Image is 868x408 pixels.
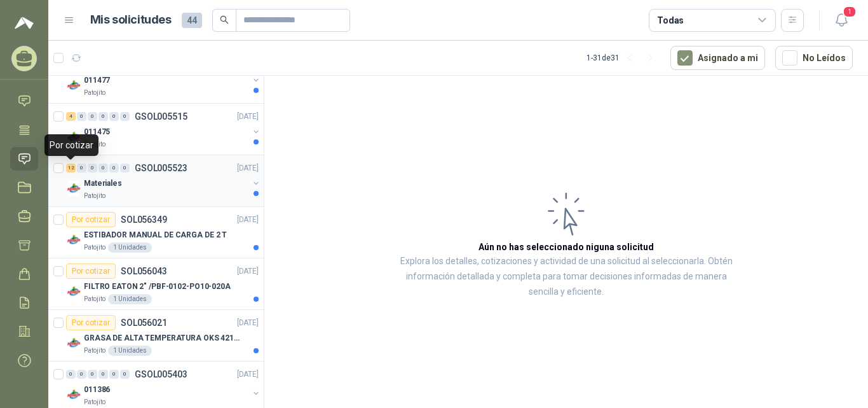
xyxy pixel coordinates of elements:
[66,367,261,407] a: 0 0 0 0 0 0 GSOL005403[DATE] Company Logo011386Patojito
[237,111,259,123] p: [DATE]
[66,164,76,172] div: 12
[66,264,116,279] div: Por cotizar
[84,191,105,201] p: Patojito
[66,232,81,248] img: Company Logo
[90,11,172,29] h1: Mis solicitudes
[84,229,227,241] p: ESTIBADOR MANUAL DE CARGA DE 2 T
[108,346,152,356] div: 1 Unidades
[391,254,741,300] p: Explora los detalles, cotizaciones y actividad de una solicitud al seleccionarla. Obtén informaci...
[220,15,229,24] span: search
[84,384,110,396] p: 011386
[84,126,110,138] p: 011475
[88,112,97,121] div: 0
[77,164,86,172] div: 0
[108,243,152,253] div: 1 Unidades
[98,370,108,379] div: 0
[66,57,261,98] a: 4 0 0 0 0 0 GSOL005496[DATE] Company Logo011477Patojito
[108,294,152,304] div: 1 Unidades
[109,112,119,121] div: 0
[120,112,130,121] div: 0
[66,78,81,93] img: Company Logo
[66,160,261,201] a: 12 0 0 0 0 0 GSOL005523[DATE] Company LogoMaterialesPatojito
[830,9,853,32] button: 1
[66,335,81,351] img: Company Logo
[109,370,119,379] div: 0
[66,387,81,402] img: Company Logo
[843,6,857,18] span: 1
[121,267,167,276] p: SOL056043
[670,46,765,70] button: Asignado a mi
[66,112,76,121] div: 4
[48,258,264,310] a: Por cotizarSOL056043[DATE] Company LogoFILTRO EATON 2" /PBF-0102-PO10-020APatojito1 Unidades
[182,13,202,28] span: 44
[237,214,259,226] p: [DATE]
[98,164,108,172] div: 0
[66,212,116,227] div: Por cotizar
[88,370,97,379] div: 0
[135,164,187,172] p: GSOL005523
[84,178,122,190] p: Materiales
[44,134,98,156] div: Por cotizar
[109,164,119,172] div: 0
[84,294,105,304] p: Patojito
[98,112,108,121] div: 0
[66,181,81,196] img: Company Logo
[121,215,167,224] p: SOL056349
[135,370,187,379] p: GSOL005403
[15,15,34,31] img: Logo peakr
[237,265,259,278] p: [DATE]
[48,207,264,258] a: Por cotizarSOL056349[DATE] Company LogoESTIBADOR MANUAL DE CARGA DE 2 TPatojito1 Unidades
[77,370,86,379] div: 0
[135,112,187,121] p: GSOL005515
[84,74,110,87] p: 011477
[84,243,105,253] p: Patojito
[84,397,105,407] p: Patojito
[66,284,81,299] img: Company Logo
[48,310,264,362] a: Por cotizarSOL056021[DATE] Company LogoGRASA DE ALTA TEMPERATURA OKS 4210 X 5 KGPatojito1 Unidades
[120,370,130,379] div: 0
[587,48,660,68] div: 1 - 31 de 31
[84,346,105,356] p: Patojito
[77,112,86,121] div: 0
[120,164,130,172] div: 0
[84,88,105,98] p: Patojito
[66,109,261,150] a: 4 0 0 0 0 0 GSOL005515[DATE] Company Logo011475Patojito
[775,46,853,70] button: No Leídos
[84,332,242,344] p: GRASA DE ALTA TEMPERATURA OKS 4210 X 5 KG
[657,13,684,27] div: Todas
[478,240,654,254] h3: Aún no has seleccionado niguna solicitud
[88,164,97,172] div: 0
[237,317,259,329] p: [DATE]
[66,315,116,330] div: Por cotizar
[237,162,259,174] p: [DATE]
[66,370,76,379] div: 0
[66,129,81,144] img: Company Logo
[237,369,259,381] p: [DATE]
[121,318,167,327] p: SOL056021
[84,281,231,293] p: FILTRO EATON 2" /PBF-0102-PO10-020A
